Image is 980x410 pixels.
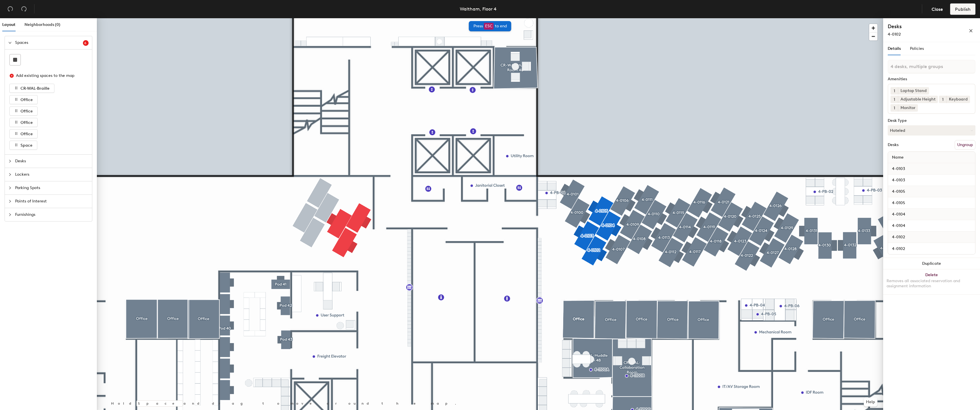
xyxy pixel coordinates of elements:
button: Space [9,141,37,150]
button: 1 [891,87,898,95]
span: Details [888,46,901,51]
button: Office [9,129,38,138]
span: 4-0103 [889,164,908,174]
span: undo [7,6,13,12]
div: Laptop Stand [898,87,929,95]
button: Office [9,118,38,127]
div: Amenities [888,77,975,81]
span: close [969,29,973,33]
span: CR-WAL-Braille [21,86,50,91]
input: Unnamed desk [889,199,974,207]
span: 4-0102 [889,232,908,242]
span: Close [932,7,943,12]
div: Press to end [469,21,511,31]
sup: 6 [83,40,89,46]
span: Office [21,120,33,125]
button: 1 [891,96,898,103]
span: close-circle [10,74,14,78]
span: 1 [894,105,895,111]
button: Office [9,106,38,116]
span: collapsed [8,173,12,176]
span: Name [889,152,906,163]
button: 1 [891,104,898,112]
button: Duplicate [883,258,980,269]
button: 1 [939,96,946,103]
button: Undo (⌘ + Z) [5,3,16,15]
button: CR-WAL-Braille [9,84,54,93]
span: collapsed [8,159,12,163]
div: Adjustable Height [898,96,938,103]
div: Waltham, Floor 4 [460,5,497,13]
span: Furnishings [15,208,89,221]
button: Hoteled [888,125,975,136]
span: Policies [910,46,924,51]
span: 4-0105 [889,186,908,197]
span: 6 [84,41,87,45]
span: collapsed [8,213,12,216]
div: Desk Type [888,118,975,123]
span: Lockers [15,168,89,181]
span: Layout [2,22,15,27]
button: Ungroup [955,140,975,150]
span: Neighborhoods (0) [24,22,60,27]
span: Space [21,143,32,148]
div: Keyboard [946,96,970,103]
button: Redo (⌘ + ⇧ + Z) [18,3,30,15]
input: Unnamed desk [889,245,974,253]
span: Office [21,97,33,102]
span: Desks [15,155,89,168]
input: Unnamed desk [889,176,974,184]
span: 1 [894,88,895,94]
span: 4-0104 [889,209,908,220]
span: Office [21,109,33,114]
span: ESC [484,23,494,30]
div: Desks [888,143,899,147]
button: Office [9,95,38,104]
span: collapsed [8,186,12,190]
h4: Desks [888,23,950,30]
span: 1 [942,97,944,102]
button: DeleteRemoves all associated reservation and assignment information [883,269,980,294]
button: Help [864,397,877,407]
div: Monitor [898,104,918,112]
span: Points of Interest [15,195,89,208]
span: 4-0102 [888,32,901,37]
input: Unnamed desk [889,222,974,230]
button: Close [927,3,948,15]
span: 1 [894,97,895,102]
span: expanded [8,41,12,44]
span: Parking Spots [15,181,89,194]
span: Spaces [15,36,83,49]
span: Office [21,132,33,136]
button: Publish [950,3,975,15]
div: Add existing spaces to the map [16,73,84,79]
div: Removes all associated reservation and assignment information [887,278,977,289]
span: collapsed [8,200,12,203]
